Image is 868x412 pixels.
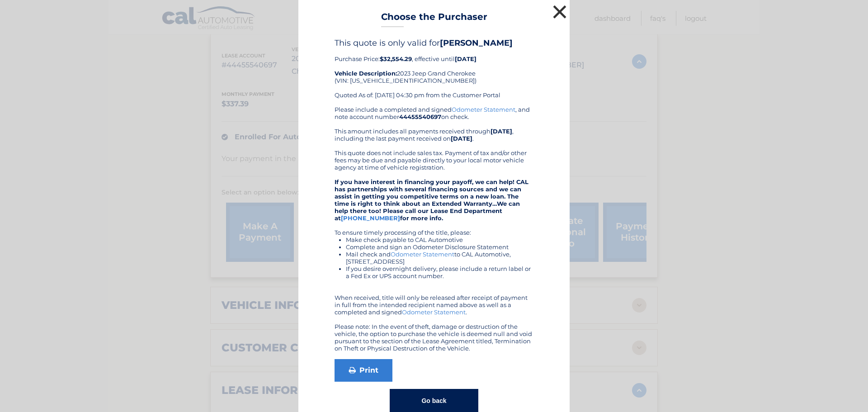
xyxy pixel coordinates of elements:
[455,55,476,62] b: [DATE]
[335,178,528,222] strong: If you have interest in financing your payoff, we can help! CAL has partnerships with several fin...
[335,359,392,382] a: Print
[491,128,512,135] b: [DATE]
[551,3,569,21] button: ×
[380,55,412,62] b: $32,554.29
[346,265,533,279] li: If you desire overnight delivery, please include a return label or a Fed Ex or UPS account number.
[451,135,472,142] b: [DATE]
[341,214,400,222] a: [PHONE_NUMBER]
[335,106,533,352] div: Please include a completed and signed , and note account number on check. This amount includes al...
[346,236,533,243] li: Make check payable to CAL Automotive
[335,38,533,106] div: Purchase Price: , effective until 2023 Jeep Grand Cherokee (VIN: [US_VEHICLE_IDENTIFICATION_NUMBE...
[381,11,487,27] h3: Choose the Purchaser
[346,243,533,251] li: Complete and sign an Odometer Disclosure Statement
[335,38,533,48] h4: This quote is only valid for
[391,251,454,258] a: Odometer Statement
[399,113,441,120] b: 44455540697
[452,106,515,113] a: Odometer Statement
[335,70,397,77] strong: Vehicle Description:
[440,38,513,48] b: [PERSON_NAME]
[402,308,466,316] a: Odometer Statement
[346,251,533,265] li: Mail check and to CAL Automotive, [STREET_ADDRESS]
